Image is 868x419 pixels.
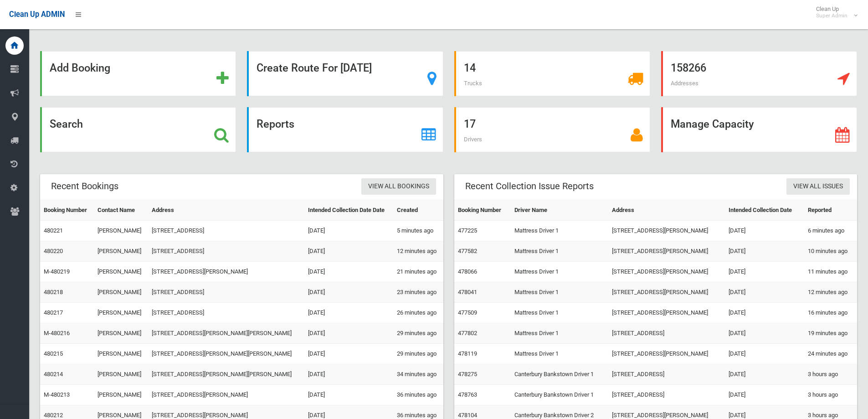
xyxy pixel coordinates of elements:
td: [DATE] [304,221,393,241]
td: Mattress Driver 1 [511,262,608,282]
td: [PERSON_NAME] [94,282,148,303]
td: 29 minutes ago [393,344,443,364]
a: 480217 [44,309,63,316]
a: M-480216 [44,330,70,336]
td: Mattress Driver 1 [511,221,608,241]
a: 480221 [44,227,63,234]
th: Driver Name [511,200,608,221]
header: Recent Collection Issue Reports [454,177,605,195]
td: [STREET_ADDRESS] [148,303,304,323]
td: [PERSON_NAME] [94,385,148,405]
strong: Search [50,118,83,130]
td: [PERSON_NAME] [94,241,148,262]
a: 480212 [44,412,63,419]
td: 3 hours ago [804,364,857,385]
td: [DATE] [725,303,804,323]
td: Mattress Driver 1 [511,323,608,344]
td: 21 minutes ago [393,262,443,282]
a: 480214 [44,371,63,378]
td: 12 minutes ago [804,282,857,303]
td: [STREET_ADDRESS][PERSON_NAME] [148,262,304,282]
td: [STREET_ADDRESS][PERSON_NAME][PERSON_NAME] [148,323,304,344]
a: View All Issues [786,178,850,195]
strong: Reports [257,118,294,130]
td: [DATE] [725,385,804,405]
td: [STREET_ADDRESS][PERSON_NAME] [608,303,724,323]
a: 478066 [458,268,477,275]
small: Super Admin [816,12,847,19]
a: 478275 [458,371,477,378]
td: [STREET_ADDRESS][PERSON_NAME] [608,344,724,364]
td: [DATE] [725,344,804,364]
th: Address [148,200,304,221]
td: [DATE] [304,385,393,405]
td: Canterbury Bankstown Driver 1 [511,385,608,405]
a: 478104 [458,412,477,419]
strong: Add Booking [50,62,110,74]
td: [STREET_ADDRESS] [608,385,724,405]
td: [DATE] [304,303,393,323]
th: Address [608,200,724,221]
a: Add Booking [40,51,236,96]
th: Intended Collection Date Date [304,200,393,221]
td: [DATE] [725,221,804,241]
td: [DATE] [725,262,804,282]
strong: Create Route For [DATE] [257,62,372,74]
span: Trucks [464,80,482,87]
td: Canterbury Bankstown Driver 1 [511,364,608,385]
td: [PERSON_NAME] [94,364,148,385]
a: 480218 [44,289,63,295]
td: [STREET_ADDRESS] [148,282,304,303]
a: 478763 [458,391,477,398]
a: 477225 [458,227,477,234]
strong: 158266 [671,62,706,74]
td: 6 minutes ago [804,221,857,241]
td: [DATE] [725,241,804,262]
a: 477582 [458,248,477,254]
td: [STREET_ADDRESS] [148,221,304,241]
a: 480215 [44,350,63,357]
td: [PERSON_NAME] [94,344,148,364]
a: Create Route For [DATE] [247,51,443,96]
a: View All Bookings [361,178,436,195]
td: [STREET_ADDRESS][PERSON_NAME] [608,221,724,241]
td: [PERSON_NAME] [94,221,148,241]
td: [STREET_ADDRESS] [608,323,724,344]
th: Created [393,200,443,221]
td: [DATE] [304,323,393,344]
th: Intended Collection Date [725,200,804,221]
a: 478041 [458,289,477,295]
td: Mattress Driver 1 [511,282,608,303]
td: [DATE] [304,241,393,262]
th: Booking Number [40,200,94,221]
td: 5 minutes ago [393,221,443,241]
td: [STREET_ADDRESS][PERSON_NAME][PERSON_NAME] [148,364,304,385]
td: [STREET_ADDRESS] [148,241,304,262]
header: Recent Bookings [40,177,129,195]
a: 477509 [458,309,477,316]
td: 29 minutes ago [393,323,443,344]
td: 34 minutes ago [393,364,443,385]
a: M-480219 [44,268,70,275]
strong: 14 [464,62,476,74]
td: Mattress Driver 1 [511,344,608,364]
a: 478119 [458,350,477,357]
td: [DATE] [304,344,393,364]
td: [STREET_ADDRESS][PERSON_NAME] [148,385,304,405]
td: [STREET_ADDRESS][PERSON_NAME][PERSON_NAME] [148,344,304,364]
td: [STREET_ADDRESS] [608,364,724,385]
th: Contact Name [94,200,148,221]
td: 26 minutes ago [393,303,443,323]
td: [PERSON_NAME] [94,303,148,323]
td: [DATE] [304,262,393,282]
a: 480220 [44,248,63,254]
a: Reports [247,107,443,152]
span: Clean Up ADMIN [9,10,65,19]
strong: 17 [464,118,476,130]
a: 17 Drivers [454,107,650,152]
th: Booking Number [454,200,511,221]
a: Manage Capacity [661,107,857,152]
td: 36 minutes ago [393,385,443,405]
td: 19 minutes ago [804,323,857,344]
td: [STREET_ADDRESS][PERSON_NAME] [608,241,724,262]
